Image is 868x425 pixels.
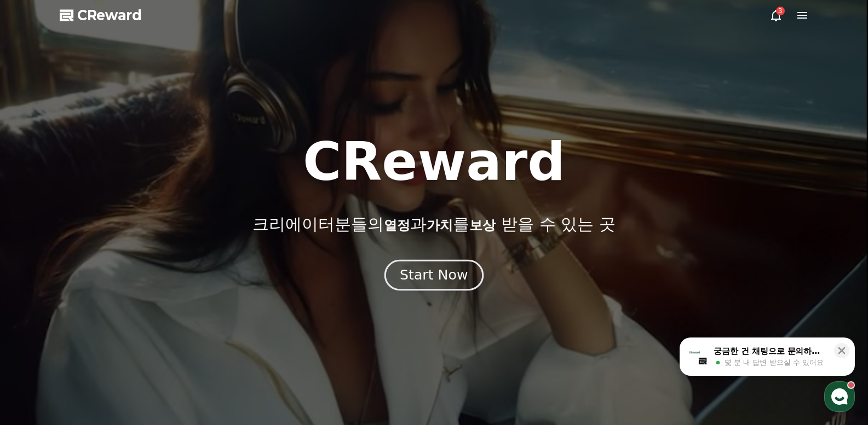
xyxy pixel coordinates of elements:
div: Start Now [400,266,468,284]
span: 설정 [169,351,182,359]
span: 대화 [100,351,113,360]
span: 가치 [427,218,453,233]
a: CReward [60,7,142,24]
span: 보상 [469,218,496,233]
h1: CReward [303,136,565,188]
p: 크리에이터분들의 과 를 받을 수 있는 곳 [252,214,615,234]
a: 대화 [72,334,141,362]
div: 3 [776,7,785,15]
a: 홈 [3,334,72,362]
a: 설정 [141,334,210,362]
span: 열정 [384,218,410,233]
button: Start Now [384,259,484,290]
a: 3 [769,9,783,22]
span: CReward [77,7,142,24]
span: 홈 [35,351,41,359]
a: Start Now [387,271,481,282]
